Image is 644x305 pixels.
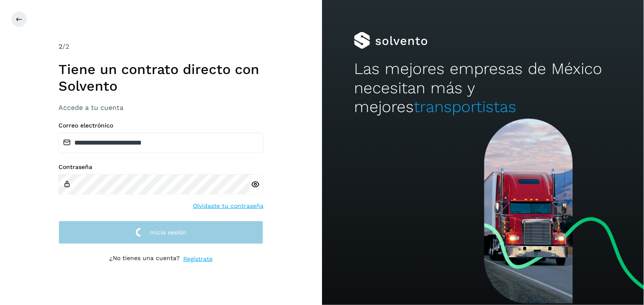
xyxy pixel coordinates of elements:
[59,41,263,52] div: /2
[193,201,263,210] a: Olvidaste tu contraseña
[59,104,263,112] h3: Accede a tu cuenta
[59,163,263,171] label: Contraseña
[59,122,263,129] label: Correo electrónico
[109,255,180,264] p: ¿No tienes una cuenta?
[150,229,186,235] span: Inicia sesión
[59,221,263,244] button: Inicia sesión
[183,255,213,264] a: Regístrate
[59,42,62,50] span: 2
[354,59,612,116] h2: Las mejores empresas de México necesitan más y mejores
[414,98,516,116] span: transportistas
[59,61,263,94] h1: Tiene un contrato directo con Solvento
